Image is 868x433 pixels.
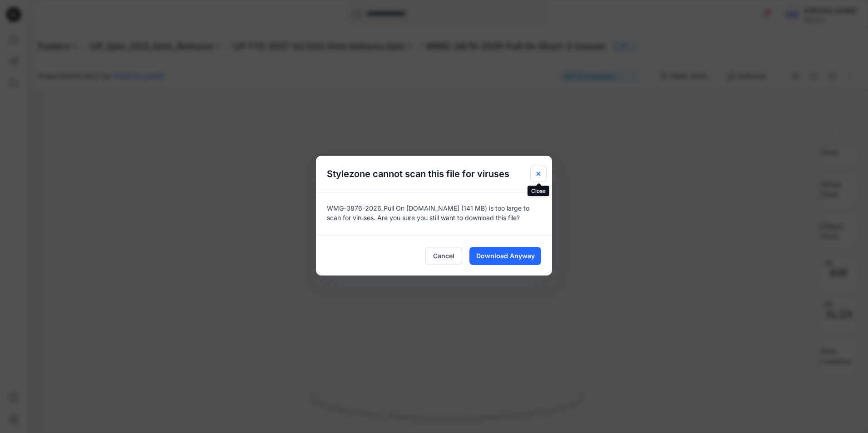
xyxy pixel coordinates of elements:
[316,192,552,236] div: WMG-3876-2026_Pull On [DOMAIN_NAME] (141 MB) is too large to scan for viruses. Are you sure you s...
[530,166,547,182] button: Close
[425,247,462,265] button: Cancel
[433,251,454,261] span: Cancel
[469,247,541,265] button: Download Anyway
[476,251,535,261] span: Download Anyway
[316,156,520,192] h5: Stylezone cannot scan this file for viruses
